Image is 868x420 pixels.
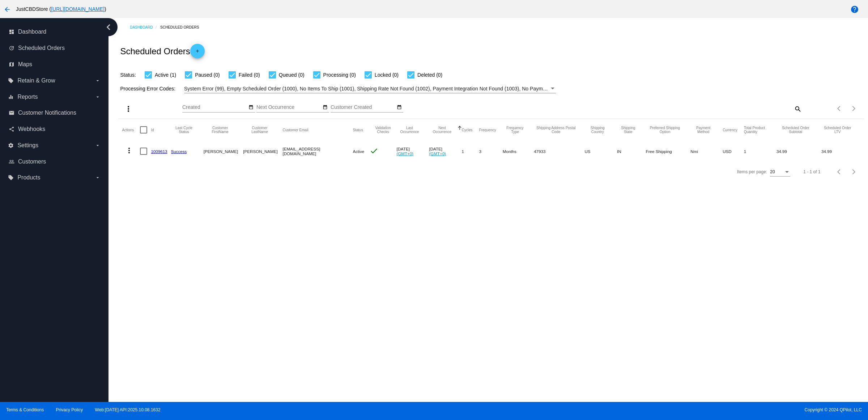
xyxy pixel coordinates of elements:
mat-cell: [PERSON_NAME] [204,141,243,162]
a: (GMT+0) [396,151,413,156]
mat-icon: more_vert [124,105,133,113]
button: Change sorting for PaymentMethod.Type [690,126,716,134]
span: Processing (0) [323,71,356,79]
button: Change sorting for CustomerLastName [243,126,276,134]
i: arrow_drop_down [95,94,101,100]
mat-cell: 34.99 [776,141,821,162]
mat-select: Items per page: [770,170,790,175]
mat-icon: date_range [323,105,328,110]
button: Change sorting for LastProcessingCycleId [171,126,197,134]
a: (GMT+0) [429,151,446,156]
mat-select: Filter by Processing Error Codes [184,84,556,93]
i: chevron_left [103,21,114,33]
mat-icon: date_range [397,105,402,110]
input: Next Occurrence [256,105,322,110]
i: arrow_drop_down [95,78,101,84]
span: Status: [120,72,136,78]
span: Copyright © 2024 QPilot, LLC [440,407,862,412]
span: Locked (0) [375,71,399,79]
button: Change sorting for CustomerFirstName [204,126,237,134]
mat-icon: date_range [248,105,254,110]
span: Queued (0) [279,71,305,79]
i: share [9,126,14,132]
mat-cell: 47933 [534,141,584,162]
button: Change sorting for Status [353,128,363,132]
button: Change sorting for Cycles [462,128,473,132]
span: Retain & Grow [17,77,55,84]
mat-icon: search [793,103,802,114]
button: Next page [847,165,861,179]
mat-cell: [DATE] [429,141,462,162]
button: Change sorting for ShippingCountry [584,126,610,134]
span: 20 [770,169,775,174]
span: Customers [18,158,46,165]
a: map Maps [9,59,101,70]
mat-cell: [PERSON_NAME] [243,141,282,162]
i: update [9,45,14,51]
button: Change sorting for CustomerEmail [282,128,308,132]
mat-header-cell: Total Product Quantity [744,119,776,141]
span: Paused (0) [195,71,220,79]
i: people_outline [9,159,14,165]
a: Terms & Conditions [6,407,44,412]
a: [URL][DOMAIN_NAME] [51,6,105,12]
button: Change sorting for FrequencyType [503,126,527,134]
span: Products [17,174,40,181]
h2: Scheduled Orders [120,44,204,58]
mat-icon: add [193,48,202,57]
button: Change sorting for PreferredShippingOption [646,126,684,134]
div: 1 - 1 of 1 [803,169,820,174]
a: 1009613 [151,149,167,154]
i: arrow_drop_down [95,175,101,181]
input: Created [182,105,247,110]
button: Change sorting for Subtotal [776,126,815,134]
mat-cell: Free Shipping [646,141,691,162]
mat-cell: 34.99 [821,141,860,162]
i: local_offer [8,175,14,181]
mat-icon: more_vert [125,146,133,155]
button: Next page [847,101,861,116]
a: Web:[DATE] API:2025.10.08.1632 [95,407,161,412]
a: Scheduled Orders [160,22,205,33]
button: Change sorting for LifetimeValue [821,126,854,134]
span: Scheduled Orders [18,45,65,51]
mat-header-cell: Actions [122,119,140,141]
i: dashboard [9,29,14,35]
button: Previous page [832,165,847,179]
i: equalizer [8,94,14,100]
mat-cell: USD [723,141,744,162]
mat-cell: IN [617,141,646,162]
mat-cell: 1 [744,141,776,162]
span: Dashboard [18,29,46,35]
a: Success [171,149,187,154]
button: Change sorting for CurrencyIso [723,128,737,132]
button: Change sorting for LastOccurrenceUtc [396,126,422,134]
span: Webhooks [18,126,45,132]
mat-cell: US [584,141,617,162]
span: Customer Notifications [18,110,76,116]
span: Settings [17,142,38,149]
span: Active [353,149,365,154]
span: Maps [18,61,32,68]
mat-cell: 1 [462,141,479,162]
mat-cell: [EMAIL_ADDRESS][DOMAIN_NAME] [282,141,353,162]
input: Customer Created [331,105,396,110]
mat-cell: 3 [479,141,503,162]
button: Change sorting for ShippingState [617,126,639,134]
a: dashboard Dashboard [9,26,101,38]
span: JustCBDStore ( ) [16,6,106,12]
span: Reports [17,94,38,100]
i: arrow_drop_down [95,143,101,148]
a: people_outline Customers [9,156,101,167]
button: Previous page [832,101,847,116]
mat-icon: check [370,147,378,155]
span: Deleted (0) [417,71,442,79]
a: share Webhooks [9,123,101,135]
span: Processing Error Codes: [120,86,175,92]
div: Items per page: [737,169,767,174]
mat-header-cell: Validation Checks [370,119,396,141]
button: Change sorting for ShippingPostcode [534,126,578,134]
a: email Customer Notifications [9,107,101,119]
mat-cell: Months [503,141,534,162]
a: Dashboard [130,22,160,33]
